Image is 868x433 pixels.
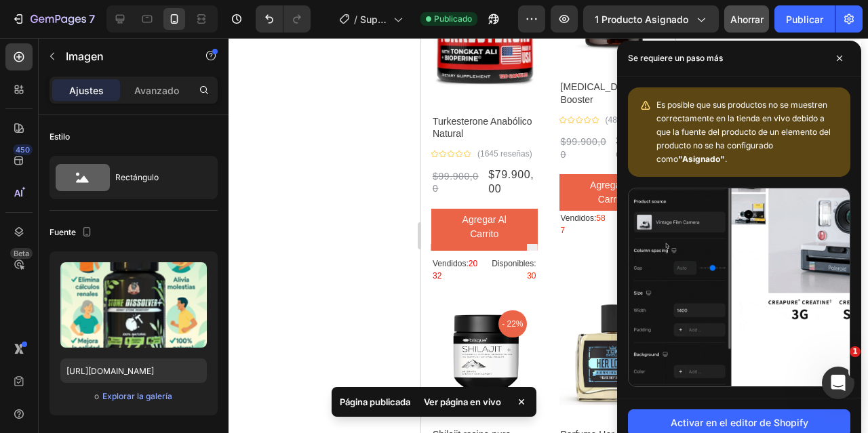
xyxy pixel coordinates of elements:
[595,14,688,25] font: 1 producto asignado
[822,367,854,399] iframe: Chat en vivo de Intercom
[69,85,104,96] font: Ajustes
[774,5,835,33] button: Publicar
[628,53,723,63] font: Se requiere un paso más
[671,417,808,428] font: Activar en el editor de Shopify
[256,5,311,33] div: Deshacer/Rehacer
[94,391,99,401] font: o
[205,272,233,300] pre: - 22%
[678,154,725,164] font: "Asignado"
[852,347,858,356] font: 1
[60,358,207,383] input: https://ejemplo.com/imagen.jpg
[656,100,831,164] font: Es posible que sus productos no se muestren correctamente en la tienda en vivo debido a que la fu...
[50,227,76,237] font: Fuente
[725,154,727,164] font: .
[102,390,173,403] button: Explorar la galería
[66,49,104,63] font: Imagen
[115,172,159,182] font: Rectángulo
[10,389,117,404] h1: Shilajit resina pura
[5,5,101,33] button: 7
[354,14,357,25] font: /
[424,396,501,407] font: Ver página en vivo
[583,5,719,33] button: 1 producto asignado
[50,131,70,142] font: Estilo
[66,48,181,64] p: Imagen
[360,14,391,125] font: Suplemento Disolvente de Cálculos Renales
[138,389,245,404] h1: Perfume Her Loss
[434,14,472,24] font: Publicado
[102,391,172,401] font: Explorar la galería
[730,14,764,25] font: Ahorrar
[340,396,410,407] font: Página publicada
[134,85,179,96] font: Avanzado
[14,249,29,258] font: Beta
[421,38,675,433] iframe: Área de diseño
[786,14,823,25] font: Publicar
[60,262,207,348] img: imagen de vista previa
[89,12,95,26] font: 7
[16,145,30,154] font: 450
[724,5,769,33] button: Ahorrar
